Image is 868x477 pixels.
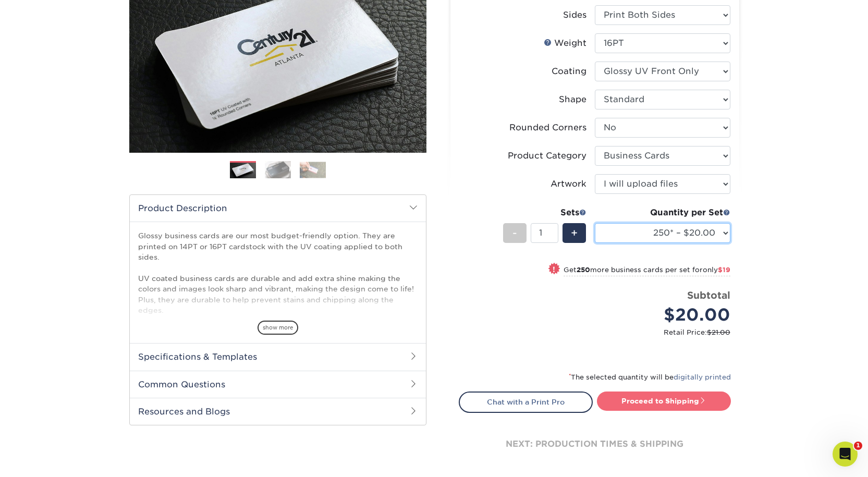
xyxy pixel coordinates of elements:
span: - [512,225,517,241]
strong: 250 [577,266,590,274]
h2: Resources and Blogs [130,398,426,425]
span: 1 [854,442,862,450]
div: Sets [503,206,586,219]
span: ! [553,264,555,275]
img: Business Cards 01 [230,157,256,184]
div: Rounded Corners [509,121,586,134]
div: Coating [552,65,586,78]
div: Sides [563,9,586,21]
a: Proceed to Shipping [597,392,731,410]
iframe: Google Customer Reviews [3,445,89,473]
h2: Product Description [130,195,426,222]
span: only [703,266,730,274]
small: Retail Price: [467,327,730,337]
a: digitally printed [674,373,731,381]
div: Shape [559,93,586,106]
p: Glossy business cards are our most budget-friendly option. They are printed on 14PT or 16PT cards... [138,230,418,369]
small: The selected quantity will be [569,373,731,381]
img: Business Cards 03 [300,162,326,178]
span: + [571,225,578,241]
div: Artwork [551,178,586,190]
strong: Subtotal [687,289,730,301]
img: Business Cards 02 [265,161,291,179]
div: Product Category [508,150,586,162]
div: $20.00 [603,302,730,327]
h2: Common Questions [130,371,426,398]
a: Chat with a Print Pro [459,392,593,412]
div: Quantity per Set [595,206,730,219]
div: Weight [544,37,586,50]
span: $21.00 [707,328,730,336]
div: next: production times & shipping [459,413,731,475]
h2: Specifications & Templates [130,343,426,370]
span: $19 [718,266,730,274]
iframe: Intercom live chat [833,442,858,467]
small: Get more business cards per set for [564,266,730,276]
span: show more [258,321,298,335]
